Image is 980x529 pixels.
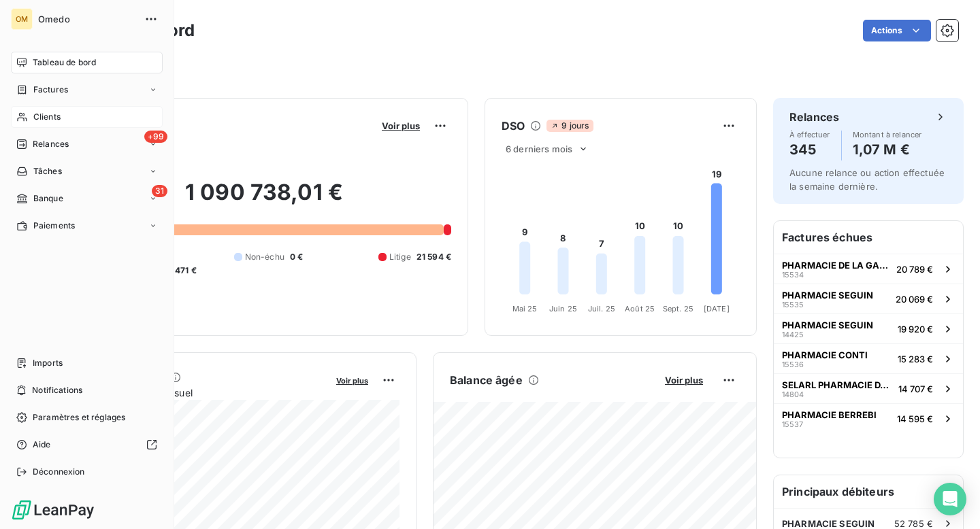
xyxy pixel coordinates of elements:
span: 31 [152,185,167,197]
span: 20 069 € [896,294,933,305]
span: Aide [33,439,51,451]
span: PHARMACIE CONTI [782,349,868,360]
h6: DSO [502,118,525,134]
span: 15534 [782,271,804,279]
h6: Relances [789,109,839,125]
h4: 345 [789,139,830,160]
span: Aucune relance ou action effectuée la semaine dernière. [789,167,945,192]
span: Omedo [38,14,136,24]
span: PHARMACIE SEGUIN [782,320,873,330]
span: 15537 [782,420,803,428]
span: 14 595 € [897,413,933,424]
button: Voir plus [661,374,707,386]
button: PHARMACIE BERREBI1553714 595 € [774,403,963,433]
button: PHARMACIE DE LA GARE DE L'EST1553420 789 € [774,254,963,284]
tspan: Août 25 [625,304,655,313]
button: Voir plus [332,374,372,386]
tspan: Mai 25 [512,304,538,313]
button: PHARMACIE CONTI1553615 283 € [774,343,963,373]
span: 15535 [782,301,804,309]
h6: Principaux débiteurs [774,475,963,508]
tspan: Juin 25 [549,304,577,313]
h6: Balance âgée [450,372,523,388]
span: Tâches [33,165,62,177]
span: 21 594 € [416,251,451,263]
h6: Factures échues [774,221,963,254]
button: SELARL PHARMACIE DALAYRAC1480414 707 € [774,373,963,403]
button: PHARMACIE SEGUIN1442519 920 € [774,313,963,343]
span: PHARMACIE BERREBI [782,409,877,420]
h2: 1 090 738,01 € [77,179,451,220]
span: +99 [144,131,167,143]
span: 15 283 € [898,354,933,364]
span: Paramètres et réglages [33,411,125,424]
span: Non-échu [245,251,284,263]
span: SELARL PHARMACIE DALAYRAC [782,379,893,390]
button: Actions [863,20,931,41]
div: Open Intercom Messenger [934,483,966,515]
span: PHARMACIE SEGUIN [782,518,875,529]
span: 6 derniers mois [506,143,572,154]
div: OM [11,8,33,30]
span: Notifications [32,384,82,396]
span: 9 jours [546,120,593,132]
a: Aide [11,434,163,456]
span: Relances [33,138,69,150]
span: 0 € [290,251,303,263]
span: 52 785 € [894,518,933,529]
span: 15536 [782,360,804,369]
button: PHARMACIE SEGUIN1553520 069 € [774,284,963,313]
span: Voir plus [382,120,420,131]
tspan: Juil. 25 [588,304,615,313]
span: Tableau de bord [33,56,96,69]
span: 14804 [782,390,804,398]
span: 14425 [782,330,804,339]
span: 14 707 € [898,383,933,394]
span: Paiements [33,220,75,232]
span: Banque [33,192,63,205]
span: Montant à relancer [853,131,922,139]
span: Clients [33,111,61,123]
span: Imports [33,357,63,369]
span: PHARMACIE SEGUIN [782,290,873,301]
span: Voir plus [336,376,368,386]
tspan: [DATE] [704,304,730,313]
h4: 1,07 M € [853,139,922,160]
span: Factures [33,84,68,96]
span: -471 € [171,264,197,277]
span: Voir plus [665,375,703,386]
span: 19 920 € [898,324,933,335]
span: Chiffre d'affaires mensuel [77,386,327,400]
span: Déconnexion [33,466,85,478]
span: Litige [389,251,411,263]
span: À effectuer [789,131,830,139]
span: 20 789 € [896,264,933,275]
button: Voir plus [378,120,424,132]
img: Logo LeanPay [11,499,95,521]
span: PHARMACIE DE LA GARE DE L'EST [782,260,891,271]
tspan: Sept. 25 [663,304,693,313]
